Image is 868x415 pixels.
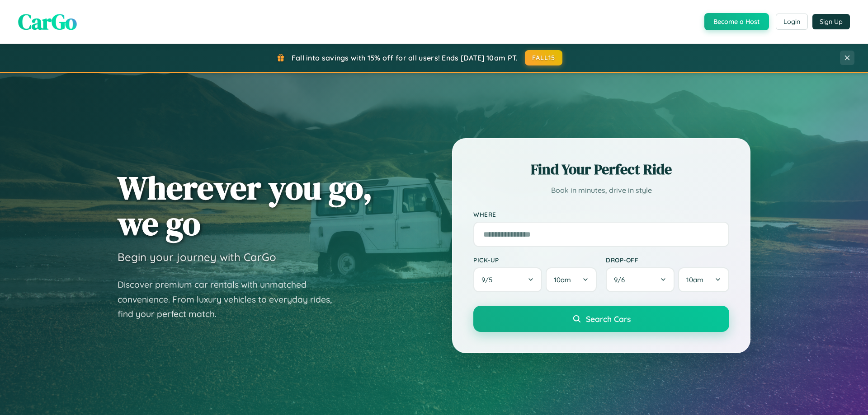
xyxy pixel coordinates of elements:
[812,14,850,29] button: Sign Up
[586,314,631,324] span: Search Cars
[473,256,597,264] label: Pick-up
[606,256,729,264] label: Drop-off
[678,267,729,292] button: 10am
[481,275,497,284] span: 9 / 5
[473,210,729,218] label: Where
[546,267,597,292] button: 10am
[473,159,729,179] h2: Find Your Perfect Ride
[704,13,769,30] button: Become a Host
[554,275,571,284] span: 10am
[686,275,703,284] span: 10am
[18,7,77,37] span: CarGo
[118,170,373,241] h1: Wherever you go, we go
[525,50,563,65] button: FALL15
[118,250,276,264] h3: Begin your journey with CarGo
[118,277,344,322] p: Discover premium car rentals with unmatched convenience. From luxury vehicles to everyday rides, ...
[292,53,518,62] span: Fall into savings with 15% off for all users! Ends [DATE] 10am PT.
[473,306,729,332] button: Search Cars
[776,14,808,30] button: Login
[614,275,629,284] span: 9 / 6
[606,267,675,292] button: 9/6
[473,267,542,292] button: 9/5
[473,184,729,197] p: Book in minutes, drive in style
